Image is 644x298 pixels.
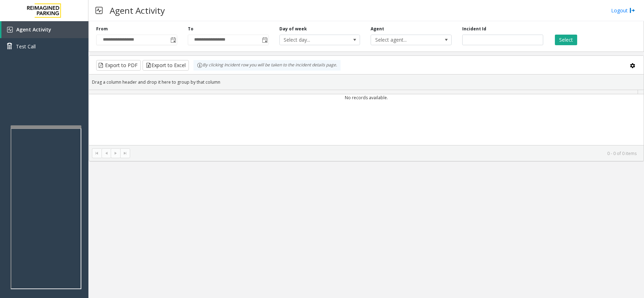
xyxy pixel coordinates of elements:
[16,26,51,33] span: Agent Activity
[462,26,486,32] label: Incident Id
[89,94,644,101] td: No records available.
[89,90,644,145] div: Data table
[188,26,193,32] label: To
[134,150,637,156] kendo-pager-info: 0 - 0 of 0 items
[611,7,635,14] a: Logout
[371,26,384,32] label: Agent
[96,60,141,71] button: Export to PDF
[106,2,168,19] h3: Agent Activity
[89,76,644,88] div: Drag a column header and drop it here to group by that column
[143,60,189,71] button: Export to Excel
[1,21,88,38] a: Agent Activity
[371,35,452,45] span: NO DATA FOUND
[193,60,341,71] div: By clicking Incident row you will be taken to the incident details page.
[7,27,13,32] img: 'icon'
[280,35,344,45] span: Select day...
[555,35,577,45] button: Select
[279,26,307,32] label: Day of week
[96,26,108,32] label: From
[371,35,435,45] span: Select agent...
[95,2,103,19] img: pageIcon
[16,43,36,50] span: Test Call
[169,35,177,45] span: Toggle popup
[630,7,635,14] img: logout
[197,62,203,68] img: infoIcon.svg
[261,35,268,45] span: Toggle popup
